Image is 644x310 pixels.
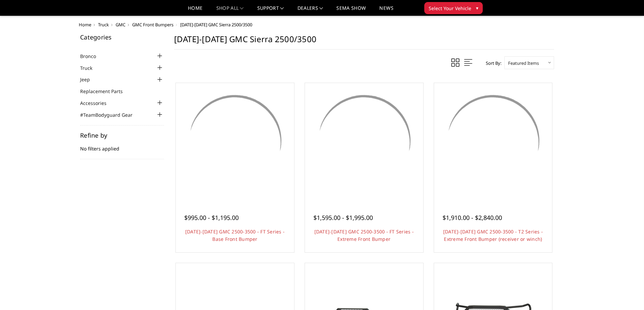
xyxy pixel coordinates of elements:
a: [DATE]-[DATE] GMC 2500-3500 - T2 Series - Extreme Front Bumper (receiver or winch) [443,228,543,242]
a: Accessories [80,100,115,107]
a: GMC [116,22,125,28]
span: $995.00 - $1,195.00 [184,214,239,222]
a: Truck [98,22,109,28]
span: [DATE]-[DATE] GMC Sierra 2500/3500 [180,22,252,28]
a: #TeamBodyguard Gear [80,111,141,118]
a: [DATE]-[DATE] GMC 2500-3500 - FT Series - Base Front Bumper [185,228,285,242]
a: [DATE]-[DATE] GMC 2500-3500 - FT Series - Extreme Front Bumper [314,228,414,242]
span: $1,595.00 - $1,995.00 [313,214,373,222]
a: Bronco [80,53,104,60]
button: Select Your Vehicle [424,2,483,14]
a: Jeep [80,76,98,83]
a: GMC Front Bumpers [132,22,173,28]
a: Replacement Parts [80,88,131,95]
h5: Categories [80,34,164,40]
h1: [DATE]-[DATE] GMC Sierra 2500/3500 [174,34,554,50]
a: Home [188,6,202,16]
a: Support [257,6,284,16]
span: ▾ [476,4,478,11]
a: News [379,6,393,16]
a: 2024-2025 GMC 2500-3500 - T2 Series - Extreme Front Bumper (receiver or winch) 2024-2025 GMC 2500... [436,85,551,199]
a: Dealers [297,6,323,16]
span: Select Your Vehicle [429,5,471,12]
a: shop all [216,6,244,16]
a: Home [79,22,91,28]
a: 2024-2025 GMC 2500-3500 - FT Series - Base Front Bumper 2024-2025 GMC 2500-3500 - FT Series - Bas... [177,85,292,199]
span: $1,910.00 - $2,840.00 [443,214,502,222]
a: 2024-2025 GMC 2500-3500 - FT Series - Extreme Front Bumper 2024-2025 GMC 2500-3500 - FT Series - ... [307,85,422,199]
a: Truck [80,64,101,72]
label: Sort By: [482,58,501,68]
a: SEMA Show [336,6,366,16]
h5: Refine by [80,132,164,138]
div: No filters applied [80,132,164,159]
